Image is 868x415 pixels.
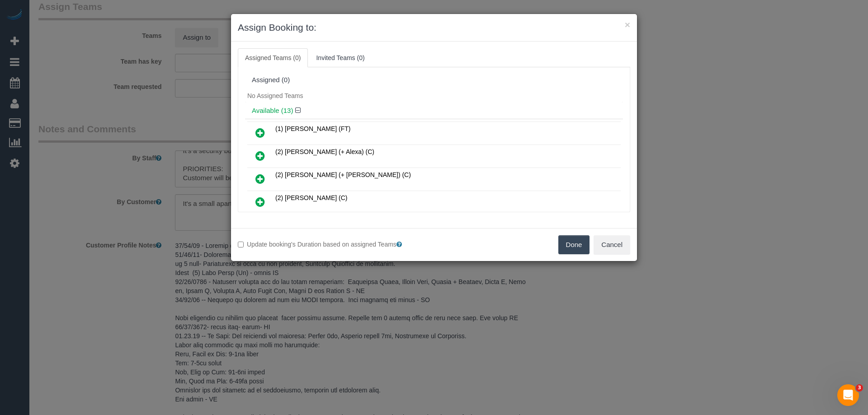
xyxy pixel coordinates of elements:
[275,194,347,201] span: (2) [PERSON_NAME] (C)
[625,20,630,29] button: ×
[309,48,372,67] a: Invited Teams (0)
[275,171,411,178] span: (2) [PERSON_NAME] (+ [PERSON_NAME]) (C)
[247,92,303,99] span: No Assigned Teams
[558,235,590,254] button: Done
[238,21,630,34] h3: Assign Booking to:
[252,76,616,84] div: Assigned (0)
[275,148,374,155] span: (2) [PERSON_NAME] (+ Alexa) (C)
[252,107,616,115] h4: Available (13)
[238,240,427,249] label: Update booking's Duration based on assigned Teams
[238,48,308,67] a: Assigned Teams (0)
[837,384,859,406] iframe: Intercom live chat
[238,242,244,247] input: Update booking's Duration based on assigned Teams
[275,125,350,132] span: (1) [PERSON_NAME] (FT)
[856,384,863,392] span: 3
[594,235,630,254] button: Cancel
